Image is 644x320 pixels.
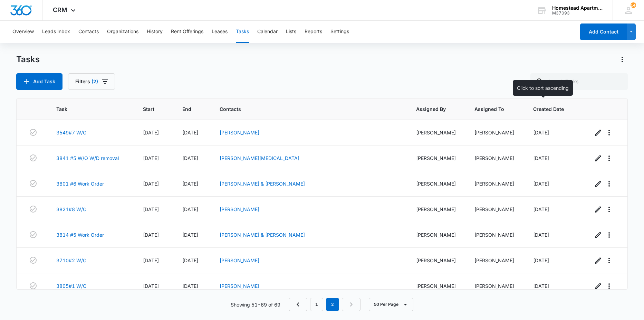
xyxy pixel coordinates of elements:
span: End [182,105,193,113]
span: [DATE] [143,232,159,238]
a: 3549#7 W/O [56,129,87,136]
input: Search Tasks [530,73,628,90]
button: 50 Per Page [369,298,413,311]
span: [DATE] [533,130,549,135]
span: [DATE] [182,206,198,212]
span: [DATE] [533,181,549,187]
button: Rent Offerings [171,21,203,43]
div: [PERSON_NAME] [416,282,458,290]
span: [DATE] [533,257,549,263]
a: 3805#1 W/O [56,282,87,290]
span: Task [56,105,116,113]
div: notifications count [631,2,636,8]
span: Created Date [533,105,566,113]
h1: Tasks [16,54,40,65]
span: [DATE] [143,130,159,135]
button: Reports [305,21,322,43]
div: [PERSON_NAME] [416,129,458,136]
a: Page 1 [310,298,323,311]
a: [PERSON_NAME] [220,257,259,263]
button: History [147,21,163,43]
nav: Pagination [289,298,361,311]
a: [PERSON_NAME] & [PERSON_NAME] [220,181,305,187]
div: [PERSON_NAME] [474,180,517,187]
div: [PERSON_NAME] [416,231,458,238]
button: Organizations [107,21,138,43]
span: [DATE] [182,257,198,263]
span: CRM [53,6,67,13]
div: [PERSON_NAME] [416,206,458,213]
a: Previous Page [289,298,307,311]
div: [PERSON_NAME] [474,154,517,162]
span: Assigned By [416,105,448,113]
span: 148 [631,2,636,8]
a: 3801 #6 Work Order [56,180,104,187]
a: 3821#8 W/O [56,206,87,213]
span: (2) [92,79,98,84]
span: [DATE] [533,232,549,238]
a: [PERSON_NAME] & [PERSON_NAME] [220,232,305,238]
span: [DATE] [143,257,159,263]
p: Showing 51-69 of 69 [231,301,280,308]
a: [PERSON_NAME] [220,130,259,135]
a: 3841 #5 W/O W/D removal [56,154,119,162]
span: [DATE] [143,283,159,289]
a: [PERSON_NAME] [220,283,259,289]
div: [PERSON_NAME] [474,129,517,136]
span: [DATE] [533,206,549,212]
span: [DATE] [182,232,198,238]
em: 2 [326,298,339,311]
div: [PERSON_NAME] [474,206,517,213]
span: Contacts [220,105,390,113]
span: [DATE] [182,155,198,161]
span: [DATE] [143,206,159,212]
a: [PERSON_NAME][MEDICAL_DATA] [220,155,299,161]
span: Start [143,105,156,113]
div: [PERSON_NAME] [474,257,517,264]
button: Leads Inbox [42,21,70,43]
button: Calendar [257,21,278,43]
span: [DATE] [182,283,198,289]
a: 3710#2 W/O [56,257,87,264]
span: [DATE] [182,130,198,135]
div: [PERSON_NAME] [474,231,517,238]
div: Click to sort ascending [513,80,573,96]
button: Actions [617,54,628,65]
a: 3814 #5 Work Order [56,231,104,238]
div: account name [552,5,603,11]
button: Lists [286,21,296,43]
span: [DATE] [182,181,198,187]
div: account id [552,11,603,16]
button: Tasks [236,21,249,43]
button: Overview [12,21,34,43]
div: [PERSON_NAME] [416,154,458,162]
span: Assigned To [474,105,507,113]
span: [DATE] [533,155,549,161]
span: [DATE] [143,181,159,187]
button: Filters(2) [68,73,115,90]
a: [PERSON_NAME] [220,206,259,212]
button: Add Contact [580,23,627,40]
button: Settings [330,21,349,43]
span: [DATE] [143,155,159,161]
div: [PERSON_NAME] [474,282,517,290]
div: [PERSON_NAME] [416,257,458,264]
button: Add Task [16,73,63,90]
div: [PERSON_NAME] [416,180,458,187]
button: Leases [212,21,228,43]
span: [DATE] [533,283,549,289]
button: Contacts [78,21,99,43]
